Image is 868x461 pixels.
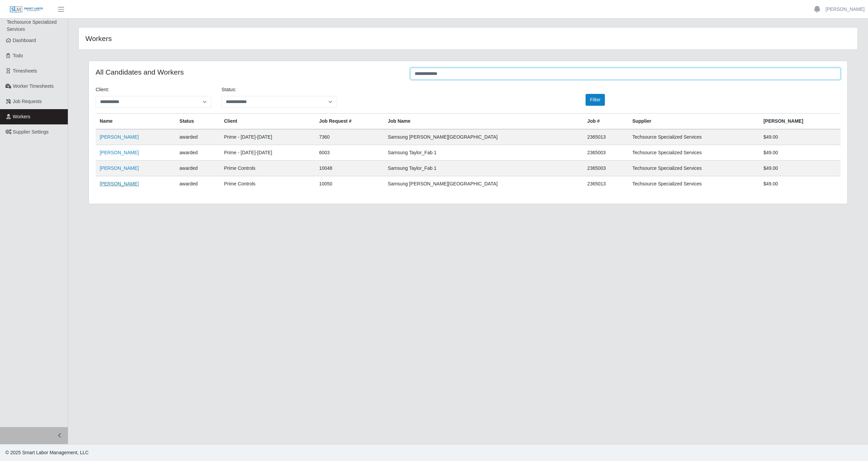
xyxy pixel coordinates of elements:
[384,129,583,145] td: Samsung [PERSON_NAME][GEOGRAPHIC_DATA]
[384,114,583,129] th: Job Name
[583,114,628,129] th: Job #
[759,176,841,192] td: $49.00
[315,161,383,176] td: 10048
[7,19,57,32] span: Techsource Specialized Services
[13,129,49,135] span: Supplier Settings
[100,150,139,155] a: [PERSON_NAME]
[628,176,759,192] td: Techsource Specialized Services
[175,176,220,192] td: awarded
[583,176,628,192] td: 2365013
[13,114,31,119] span: Workers
[175,114,220,129] th: Status
[13,99,42,104] span: Job Requests
[384,161,583,176] td: Samsung Taylor_Fab 1
[13,83,54,89] span: Worker Timesheets
[759,161,841,176] td: $49.00
[220,129,315,145] td: Prime - [DATE]-[DATE]
[13,53,23,58] span: Todo
[9,6,43,13] img: SLM Logo
[628,114,759,129] th: Supplier
[583,145,628,161] td: 2365003
[628,161,759,176] td: Techsource Specialized Services
[220,161,315,176] td: Prime Controls
[759,145,841,161] td: $49.00
[220,176,315,192] td: Prime Controls
[221,86,236,93] label: Status:
[96,68,400,76] h4: All Candidates and Workers
[384,145,583,161] td: Samsung Taylor_Fab 1
[5,450,88,455] span: © 2025 Smart Labor Management, LLC
[175,161,220,176] td: awarded
[759,129,841,145] td: $49.00
[315,114,383,129] th: Job Request #
[100,181,139,186] a: [PERSON_NAME]
[175,129,220,145] td: awarded
[628,145,759,161] td: Techsource Specialized Services
[220,145,315,161] td: Prime - [DATE]-[DATE]
[85,34,398,43] h4: Workers
[583,161,628,176] td: 2365003
[586,94,605,106] button: Filter
[759,114,841,129] th: [PERSON_NAME]
[583,129,628,145] td: 2365013
[100,134,139,140] a: [PERSON_NAME]
[13,38,36,43] span: Dashboard
[315,145,383,161] td: 6003
[384,176,583,192] td: Samsung [PERSON_NAME][GEOGRAPHIC_DATA]
[628,129,759,145] td: Techsource Specialized Services
[96,86,109,93] label: Client:
[315,129,383,145] td: 7360
[826,6,865,13] a: [PERSON_NAME]
[100,165,139,171] a: [PERSON_NAME]
[96,114,175,129] th: Name
[175,145,220,161] td: awarded
[315,176,383,192] td: 10050
[13,68,37,74] span: Timesheets
[220,114,315,129] th: Client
